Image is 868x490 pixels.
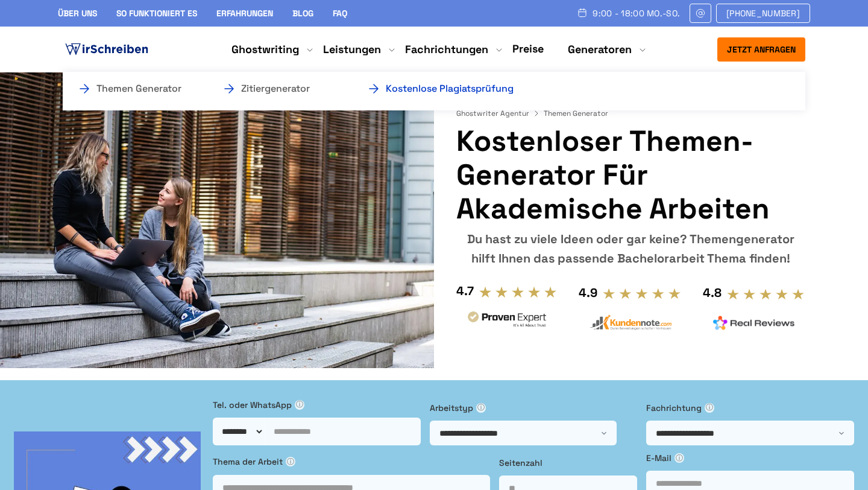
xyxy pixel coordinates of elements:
[602,287,681,301] img: stars
[323,42,381,57] a: Leistungen
[703,283,722,302] div: 4.8
[430,401,638,415] label: Arbeitstyp
[213,455,490,468] label: Thema der Arbeit
[479,285,558,299] img: stars
[713,316,795,330] img: realreviews
[512,42,544,56] a: Preise
[579,283,597,302] div: 4.9
[116,8,197,19] a: So funktioniert es
[499,456,638,469] label: Seitenzahl
[456,229,805,268] div: Du hast zu viele Ideen oder gar keine? Themengenerator hilft Ihnen das passende Bachelorarbeit Th...
[77,81,198,96] a: Themen Generator
[456,109,541,118] a: Ghostwriter Agentur
[726,8,800,18] span: [PHONE_NUMBER]
[646,451,854,465] label: E-Mail
[333,8,347,19] a: FAQ
[456,124,805,226] h1: Kostenloser Themen-Generator für akademische Arbeiten
[717,37,805,62] button: Jetzt anfragen
[695,8,706,18] img: Email
[366,81,487,96] a: Kostenlose Plagiatsprüfung
[292,8,313,19] a: Blog
[456,281,474,301] div: 4.7
[466,310,548,332] img: provenexpert
[216,8,273,19] a: Erfahrungen
[590,314,671,331] img: kundennote
[222,81,342,96] a: Zitiergenerator
[593,8,680,18] span: 9:00 - 18:00 Mo.-So.
[568,42,632,57] a: Generatoren
[63,40,151,59] img: logo ghostwriter-österreich
[646,401,854,415] label: Fachrichtung
[726,288,805,301] img: stars
[286,457,295,466] span: ⓘ
[295,400,304,410] span: ⓘ
[705,403,714,413] span: ⓘ
[213,398,421,412] label: Tel. oder WhatsApp
[577,8,588,17] img: Schedule
[476,403,486,413] span: ⓘ
[231,42,299,57] a: Ghostwriting
[544,109,608,118] span: Themen Generator
[675,453,684,463] span: ⓘ
[405,42,488,57] a: Fachrichtungen
[58,8,97,19] a: Über uns
[716,4,810,23] a: [PHONE_NUMBER]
